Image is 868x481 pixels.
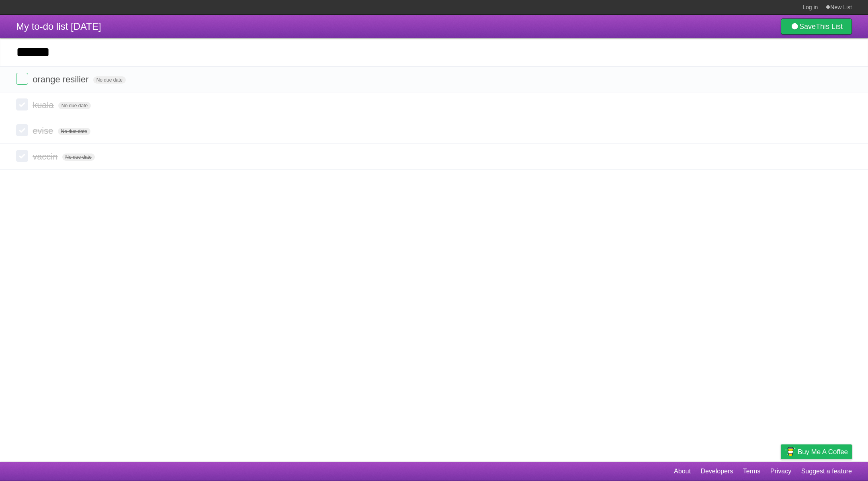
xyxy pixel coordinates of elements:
span: No due date [93,76,126,84]
span: orange resilier [33,74,90,84]
span: kuala [33,100,56,110]
a: SaveThis List [781,18,852,35]
a: Privacy [770,464,791,479]
span: No due date [58,128,90,135]
label: Done [16,124,28,136]
b: This List [816,23,843,31]
span: My to-do list [DATE] [16,21,101,32]
span: vaccin [33,151,59,162]
a: Buy me a coffee [781,444,852,459]
span: Buy me a coffee [798,445,848,459]
label: Done [16,150,28,162]
span: evise [33,126,55,136]
span: No due date [62,154,95,161]
a: Terms [743,464,761,479]
a: About [674,464,691,479]
img: Buy me a coffee [785,445,796,458]
label: Done [16,98,28,111]
label: Done [16,73,28,85]
span: No due date [58,102,91,109]
a: Developers [700,464,733,479]
a: Suggest a feature [801,464,852,479]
